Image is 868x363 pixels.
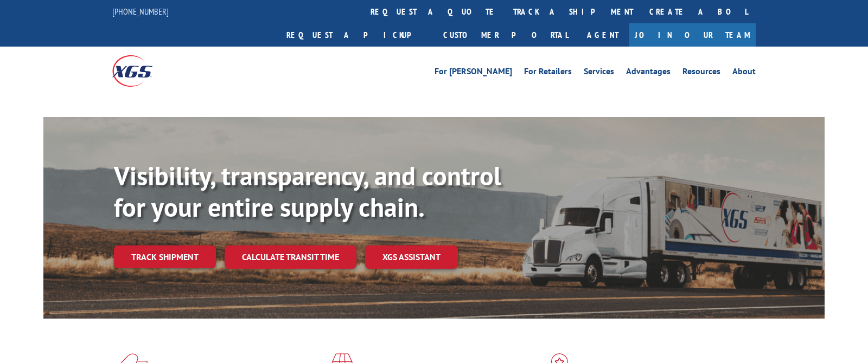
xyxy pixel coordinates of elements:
[682,67,720,79] a: Resources
[435,67,512,79] a: For [PERSON_NAME]
[278,23,435,47] a: Request a pickup
[365,245,458,269] a: XGS ASSISTANT
[732,67,756,79] a: About
[114,245,216,268] a: Track shipment
[584,67,614,79] a: Services
[435,23,576,47] a: Customer Portal
[576,23,629,47] a: Agent
[225,245,356,269] a: Calculate transit time
[524,67,572,79] a: For Retailers
[626,67,671,79] a: Advantages
[112,6,169,17] a: [PHONE_NUMBER]
[629,23,756,47] a: Join Our Team
[114,159,501,224] b: Visibility, transparency, and control for your entire supply chain.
